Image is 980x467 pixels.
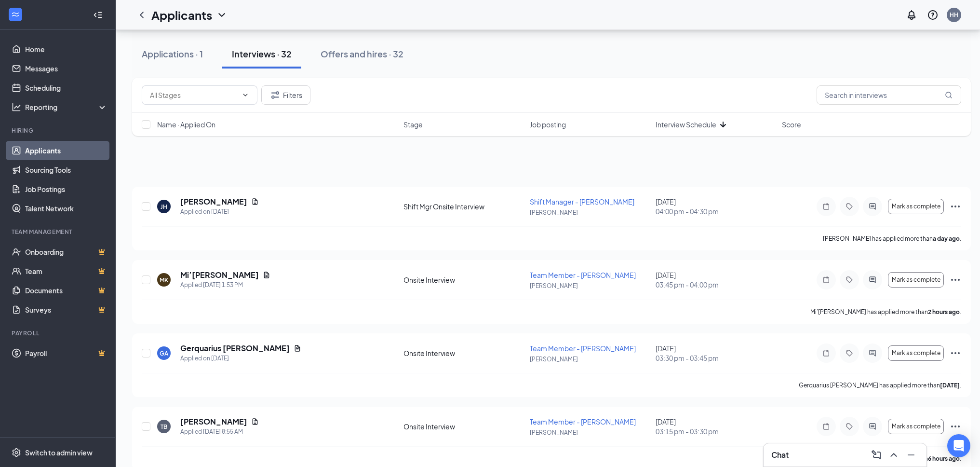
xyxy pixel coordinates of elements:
[782,120,801,129] span: Score
[810,308,961,316] p: Mi’[PERSON_NAME] has applied more than .
[180,280,270,290] div: Applied [DATE] 1:53 PM
[25,261,107,281] a: TeamCrown
[656,120,716,129] span: Interview Schedule
[25,343,107,363] a: PayrollCrown
[530,271,636,279] span: Team Member - [PERSON_NAME]
[25,300,107,319] a: SurveysCrown
[251,198,259,206] svg: Document
[888,449,899,461] svg: ChevronUp
[180,427,259,437] div: Applied [DATE] 8:55 AM
[25,78,107,97] a: Scheduling
[888,345,944,361] button: Mark as complete
[656,353,776,363] span: 03:30 pm - 03:45 pm
[927,9,939,21] svg: QuestionInfo
[180,343,290,354] h5: Gerquarius [PERSON_NAME]
[950,11,958,19] div: HH
[294,344,301,352] svg: Document
[180,354,301,363] div: Applied on [DATE]
[25,59,107,78] a: Messages
[321,48,403,60] div: Offers and hires · 32
[216,9,228,21] svg: ChevronDown
[892,203,940,210] span: Mark as complete
[903,447,919,463] button: Minimize
[656,270,776,289] div: [DATE]
[12,126,106,135] div: Hiring
[656,417,776,436] div: [DATE]
[25,242,107,261] a: OnboardingCrown
[25,199,107,218] a: Talent Network
[906,9,917,21] svg: Notifications
[530,355,650,363] p: [PERSON_NAME]
[180,196,247,207] h5: [PERSON_NAME]
[160,276,168,284] div: MK
[25,102,108,112] div: Reporting
[251,418,259,426] svg: Document
[656,197,776,216] div: [DATE]
[530,120,566,129] span: Job posting
[161,203,167,211] div: JH
[867,203,878,210] svg: ActiveChat
[11,10,20,19] svg: WorkstreamLogo
[771,450,789,460] h3: Chat
[93,10,103,20] svg: Collapse
[950,201,961,212] svg: Ellipses
[160,349,168,357] div: GA
[530,282,650,290] p: [PERSON_NAME]
[180,270,259,280] h5: Mi’[PERSON_NAME]
[656,280,776,289] span: 03:45 pm - 04:00 pm
[12,329,106,337] div: Payroll
[945,91,953,99] svg: MagnifyingGlass
[799,381,961,389] p: Gerquarius [PERSON_NAME] has applied more than .
[928,308,960,316] b: 2 hours ago
[180,207,259,217] div: Applied on [DATE]
[928,455,960,462] b: 6 hours ago
[888,419,944,434] button: Mark as complete
[25,448,93,457] div: Switch to admin view
[871,449,882,461] svg: ComposeMessage
[867,423,878,430] svg: ActiveChat
[892,350,940,357] span: Mark as complete
[950,274,961,286] svg: Ellipses
[656,206,776,216] span: 04:00 pm - 04:30 pm
[844,203,855,210] svg: Tag
[905,449,917,461] svg: Minimize
[180,416,247,427] h5: [PERSON_NAME]
[157,120,215,129] span: Name · Applied On
[151,7,212,23] h1: Applicants
[25,160,107,179] a: Sourcing Tools
[12,448,21,457] svg: Settings
[867,349,878,357] svg: ActiveChat
[892,423,940,430] span: Mark as complete
[25,141,107,160] a: Applicants
[161,423,167,431] div: TB
[261,85,310,105] button: Filter Filters
[888,199,944,214] button: Mark as complete
[869,447,884,463] button: ComposeMessage
[530,344,636,353] span: Team Member - [PERSON_NAME]
[232,48,292,60] div: Interviews · 32
[142,48,203,60] div: Applications · 1
[820,276,832,284] svg: Note
[950,421,961,432] svg: Ellipses
[12,228,106,236] div: Team Management
[403,202,524,211] div: Shift Mgr Onsite Interview
[25,281,107,300] a: DocumentsCrown
[25,40,107,59] a: Home
[888,272,944,288] button: Mark as complete
[717,119,729,130] svg: ArrowDown
[403,422,524,431] div: Onsite Interview
[844,349,855,357] svg: Tag
[656,343,776,363] div: [DATE]
[25,179,107,199] a: Job Postings
[950,347,961,359] svg: Ellipses
[263,271,270,279] svg: Document
[820,423,832,430] svg: Note
[933,235,960,242] b: a day ago
[403,275,524,285] div: Onsite Interview
[886,447,901,463] button: ChevronUp
[530,417,636,426] span: Team Member - [PERSON_NAME]
[844,423,855,430] svg: Tag
[136,9,148,21] svg: ChevronLeft
[269,89,281,101] svg: Filter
